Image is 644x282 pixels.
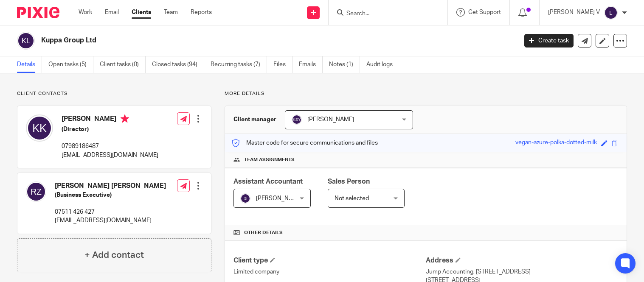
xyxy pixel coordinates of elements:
a: Closed tasks (94) [152,56,204,73]
h5: (Business Executive) [55,191,166,199]
p: Jump Accounting, [STREET_ADDRESS] [426,268,618,276]
h5: (Director) [62,125,158,134]
a: Details [17,56,42,73]
a: Reports [191,8,212,17]
a: Recurring tasks (7) [211,56,267,73]
p: Client contacts [17,90,211,97]
h4: Address [426,256,618,265]
p: [EMAIL_ADDRESS][DOMAIN_NAME] [62,151,158,159]
div: vegan-azure-polka-dotted-milk [515,138,597,148]
h4: [PERSON_NAME] [62,114,158,125]
a: Team [164,8,178,17]
p: More details [225,90,627,97]
h4: [PERSON_NAME] [PERSON_NAME] [55,181,166,190]
img: svg%3E [292,114,302,125]
img: svg%3E [17,32,35,50]
img: svg%3E [604,6,618,20]
p: Master code for secure communications and files [231,139,378,147]
h2: Kuppa Group Ltd [41,36,417,45]
a: Client tasks (0) [100,56,146,73]
a: Open tasks (5) [48,56,93,73]
p: [EMAIL_ADDRESS][DOMAIN_NAME] [55,216,166,225]
span: Team assignments [244,156,295,163]
span: Get Support [468,9,501,15]
p: 07989186487 [62,142,158,151]
input: Search [346,10,422,18]
h4: Client type [233,256,426,265]
a: Clients [132,8,151,17]
a: Email [105,8,119,17]
a: Notes (1) [329,56,360,73]
span: Sales Person [328,178,370,185]
span: [PERSON_NAME] [307,117,354,123]
i: Primary [121,114,129,123]
img: Pixie [17,7,59,18]
img: svg%3E [26,181,46,202]
span: Other details [244,229,283,236]
a: Work [79,8,92,17]
h4: + Add contact [84,248,144,262]
span: Not selected [335,195,369,201]
a: Emails [299,56,323,73]
p: Limited company [233,268,426,276]
p: 07511 426 427 [55,208,166,216]
a: Audit logs [366,56,399,73]
p: [PERSON_NAME] V [548,8,600,17]
span: [PERSON_NAME] R [256,195,308,201]
img: svg%3E [26,114,53,142]
img: svg%3E [240,193,250,204]
h3: Client manager [233,115,276,124]
a: Create task [524,34,574,47]
span: Assistant Accountant [233,178,303,185]
a: Files [273,56,292,73]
